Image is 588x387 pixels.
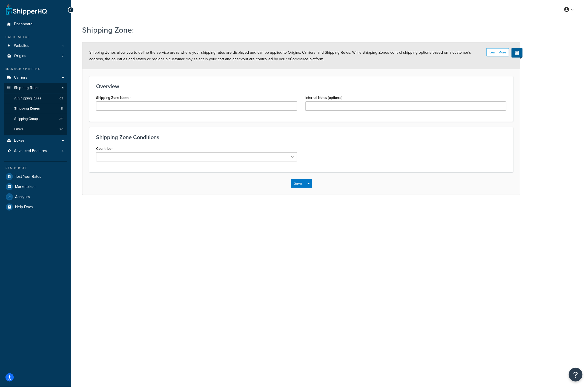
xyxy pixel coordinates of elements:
[4,83,67,93] a: Shipping Rules
[4,146,67,156] li: Advanced Features
[15,174,41,179] span: Test Your Rates
[486,48,509,56] button: Learn More
[4,192,67,202] a: Analytics
[15,185,36,189] span: Marketplace
[4,114,67,124] li: Shipping Groups
[14,127,24,132] span: Filters
[96,147,113,151] label: Countries
[4,136,67,146] a: Boxes
[14,54,26,58] span: Origins
[96,83,506,89] h3: Overview
[14,117,39,121] span: Shipping Groups
[62,54,64,58] span: 7
[4,146,67,156] a: Advanced Features4
[62,149,64,153] span: 4
[14,138,25,143] span: Boxes
[4,104,67,114] li: Shipping Zones
[14,96,41,101] span: All Shipping Rules
[82,25,514,35] h1: Shipping Zone:
[14,22,33,27] span: Dashboard
[4,67,67,71] div: Manage Shipping
[4,104,67,114] a: Shipping Zones11
[14,75,27,80] span: Carriers
[62,44,64,48] span: 1
[4,35,67,39] div: Basic Setup
[4,166,67,170] div: Resources
[4,41,67,51] li: Websites
[59,96,63,101] span: 69
[59,117,63,121] span: 36
[4,41,67,51] a: Websites1
[569,368,583,382] button: Open Resource Center
[4,19,67,29] a: Dashboard
[4,172,67,182] a: Test Your Rates
[14,106,40,111] span: Shipping Zones
[512,48,523,58] button: Show Help Docs
[4,124,67,134] a: Filters20
[61,106,63,111] span: 11
[4,114,67,124] a: Shipping Groups36
[4,73,67,83] a: Carriers
[14,149,47,153] span: Advanced Features
[4,83,67,135] li: Shipping Rules
[4,51,67,61] li: Origins
[291,179,306,188] button: Save
[96,96,131,100] label: Shipping Zone Name
[4,93,67,104] a: AllShipping Rules69
[4,124,67,134] li: Filters
[15,205,33,210] span: Help Docs
[14,86,39,90] span: Shipping Rules
[4,202,67,212] a: Help Docs
[4,182,67,192] a: Marketplace
[305,96,343,100] label: Internal Notes (optional)
[96,134,506,140] h3: Shipping Zone Conditions
[15,195,30,199] span: Analytics
[89,50,471,62] span: Shipping Zones allow you to define the service areas where your shipping rates are displayed and ...
[59,127,63,132] span: 20
[14,44,29,48] span: Websites
[4,51,67,61] a: Origins7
